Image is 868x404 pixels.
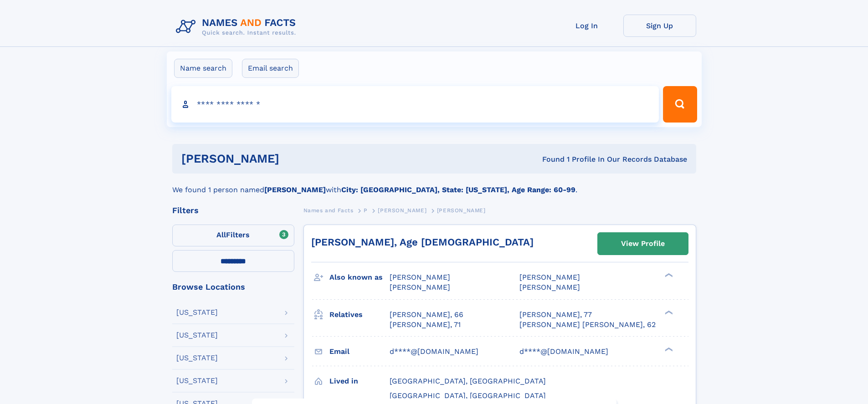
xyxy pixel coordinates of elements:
[176,354,218,362] div: [US_STATE]
[329,307,390,322] h3: Relatives
[329,373,390,389] h3: Lived in
[329,270,390,285] h3: Also known as
[378,207,426,214] span: [PERSON_NAME]
[550,15,623,37] a: Log In
[519,273,580,281] span: [PERSON_NAME]
[329,344,390,359] h3: Email
[341,185,575,194] b: City: [GEOGRAPHIC_DATA], State: [US_STATE], Age Range: 60-99
[663,272,673,278] div: ❯
[663,309,673,315] div: ❯
[390,377,546,385] span: [GEOGRAPHIC_DATA], [GEOGRAPHIC_DATA]
[303,205,354,216] a: Names and Facts
[181,153,411,164] h1: [PERSON_NAME]
[598,233,688,255] a: View Profile
[242,59,299,78] label: Email search
[176,377,218,384] div: [US_STATE]
[378,205,426,216] a: [PERSON_NAME]
[174,59,232,78] label: Name search
[364,205,368,216] a: P
[437,207,486,214] span: [PERSON_NAME]
[364,207,368,214] span: P
[176,332,218,339] div: [US_STATE]
[390,391,546,400] span: [GEOGRAPHIC_DATA], [GEOGRAPHIC_DATA]
[621,233,665,254] div: View Profile
[311,236,534,248] a: [PERSON_NAME], Age [DEMOGRAPHIC_DATA]
[663,346,673,352] div: ❯
[623,15,696,37] a: Sign Up
[172,206,294,215] div: Filters
[216,230,226,239] span: All
[390,320,461,330] a: [PERSON_NAME], 71
[172,283,294,291] div: Browse Locations
[519,320,656,330] a: [PERSON_NAME] [PERSON_NAME], 62
[390,273,450,281] span: [PERSON_NAME]
[172,174,696,195] div: We found 1 person named with .
[519,310,592,320] a: [PERSON_NAME], 77
[390,283,450,291] span: [PERSON_NAME]
[172,225,294,246] label: Filters
[264,185,326,194] b: [PERSON_NAME]
[171,86,659,123] input: search input
[390,310,463,320] a: [PERSON_NAME], 66
[176,309,218,316] div: [US_STATE]
[519,283,580,291] span: [PERSON_NAME]
[172,15,303,39] img: Logo Names and Facts
[411,154,687,164] div: Found 1 Profile In Our Records Database
[663,86,697,123] button: Search Button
